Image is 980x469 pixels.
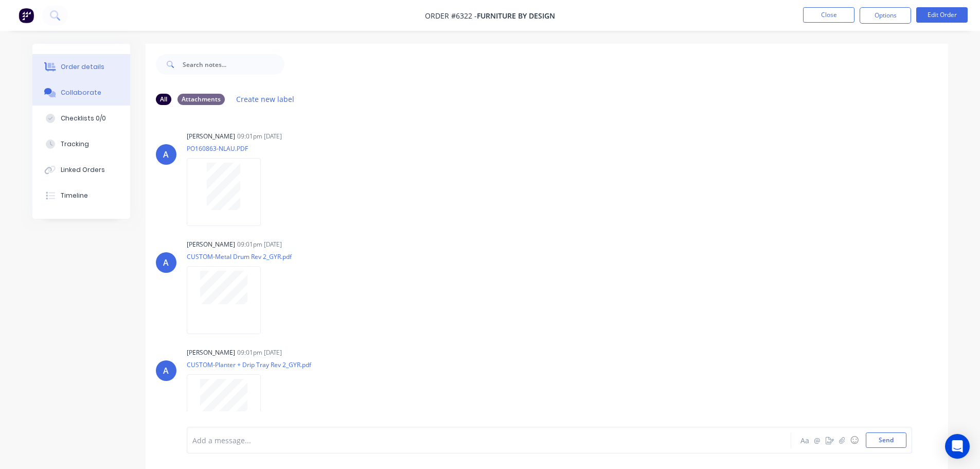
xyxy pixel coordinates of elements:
span: Order #6322 - [425,11,477,21]
button: @ [811,434,824,446]
button: Aa [799,434,811,446]
button: ☺ [848,434,861,446]
span: Furniture By Design [477,11,555,21]
p: CUSTOM-Planter + Drip Tray Rev 2_GYR.pdf [187,360,311,369]
p: PO160863-NLAU.PDF [187,144,271,153]
div: 09:01pm [DATE] [237,132,282,141]
div: [PERSON_NAME] [187,132,235,141]
div: Open Intercom Messenger [945,434,970,459]
button: Checklists 0/0 [32,106,130,131]
button: Close [803,7,854,23]
button: Edit Order [916,7,968,23]
div: Attachments [177,94,225,105]
p: CUSTOM-Metal Drum Rev 2_GYR.pdf [187,252,292,261]
button: Options [860,7,911,24]
div: A [163,364,169,377]
button: Order details [32,54,130,80]
div: Timeline [61,191,88,200]
button: Collaborate [32,80,130,106]
button: Create new label [231,92,300,106]
div: A [163,256,169,269]
div: 09:01pm [DATE] [237,240,282,249]
div: [PERSON_NAME] [187,348,235,357]
input: Search notes... [183,54,284,75]
button: Linked Orders [32,157,130,183]
div: Checklists 0/0 [61,114,106,123]
button: Tracking [32,131,130,157]
button: Send [866,432,906,448]
div: Linked Orders [61,165,105,175]
div: 09:01pm [DATE] [237,348,282,357]
div: All [156,94,171,105]
img: Factory [19,8,34,23]
div: A [163,148,169,161]
div: [PERSON_NAME] [187,240,235,249]
div: Collaborate [61,88,101,97]
div: Tracking [61,140,89,149]
button: Timeline [32,183,130,209]
div: Order details [61,62,104,72]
